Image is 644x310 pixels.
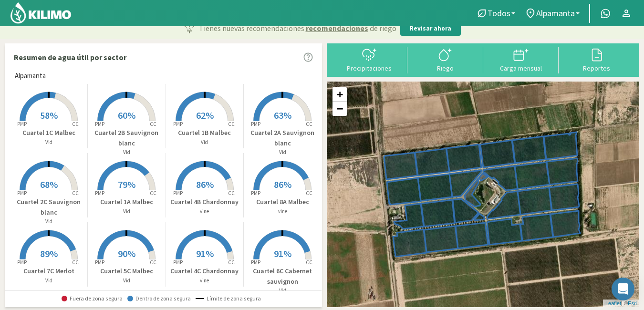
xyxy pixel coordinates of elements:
[72,121,79,127] tspan: CC
[244,197,322,207] p: Cuartel 8A Malbec
[118,178,135,190] span: 79%
[88,266,165,276] p: Cuartel 5C Malbec
[173,121,182,127] tspan: PMP
[118,109,135,121] span: 60%
[332,87,347,102] a: Zoom in
[150,259,157,266] tspan: CC
[40,248,58,259] span: 89%
[410,24,451,33] p: Revisar ahora
[14,52,126,63] p: Resumen de agua útil por sector
[173,190,182,196] tspan: PMP
[40,178,58,190] span: 68%
[62,295,123,302] span: Fuera de zona segura
[407,47,483,72] button: Riego
[40,109,58,121] span: 58%
[561,65,632,72] div: Reportes
[10,277,87,285] p: Vid
[332,102,347,116] a: Zoom out
[150,121,157,127] tspan: CC
[274,248,291,259] span: 91%
[410,65,480,72] div: Riego
[72,190,79,196] tspan: CC
[10,1,72,24] img: Kilimo
[251,121,260,127] tspan: PMP
[196,295,261,302] span: Límite de zona segura
[483,47,559,72] button: Carga mensual
[196,248,214,259] span: 91%
[173,259,182,266] tspan: PMP
[306,259,313,266] tspan: CC
[332,47,407,72] button: Precipitaciones
[306,190,313,196] tspan: CC
[15,71,46,82] span: Alpamanta
[274,109,291,121] span: 63%
[166,207,243,216] p: vine
[88,197,165,207] p: Cuartel 1A Malbec
[244,148,322,156] p: Vid
[196,178,214,190] span: 86%
[605,300,621,306] a: Leaflet
[72,259,79,266] tspan: CC
[370,22,396,34] span: de riego
[166,277,243,285] p: vine
[166,197,243,207] p: Cuartel 4B Chardonnay
[486,65,556,72] div: Carga mensual
[17,259,27,266] tspan: PMP
[244,207,322,216] p: vine
[306,121,313,127] tspan: CC
[244,266,322,287] p: Cuartel 6C Cabernet sauvignon
[306,22,368,34] span: recomendaciones
[17,121,27,127] tspan: PMP
[88,128,165,148] p: Cuartel 2B Sauvignon blanc
[95,259,104,266] tspan: PMP
[88,277,165,285] p: Vid
[95,121,104,127] tspan: PMP
[10,266,87,276] p: Cuartel 7C Merlot
[166,138,243,146] p: Vid
[559,47,634,72] button: Reportes
[251,259,260,266] tspan: PMP
[228,259,235,266] tspan: CC
[10,217,87,226] p: Vid
[199,22,396,34] p: Tienes nuevas recomendaciones
[166,266,243,276] p: Cuartel 4C Chardonnay
[334,65,405,72] div: Precipitaciones
[127,295,191,302] span: Dentro de zona segura
[10,138,87,146] p: Vid
[88,207,165,216] p: Vid
[196,109,214,121] span: 62%
[95,190,104,196] tspan: PMP
[88,148,165,156] p: Vid
[17,190,27,196] tspan: PMP
[536,8,575,18] span: Alpamanta
[251,190,260,196] tspan: PMP
[166,128,243,138] p: Cuartel 1B Malbec
[228,121,235,127] tspan: CC
[244,287,322,295] p: Vid
[274,178,291,190] span: 86%
[603,300,639,308] div: | ©
[488,8,510,18] span: Todos
[244,128,322,148] p: Cuartel 2A Sauvignon blanc
[400,21,461,36] button: Revisar ahora
[150,190,157,196] tspan: CC
[612,278,634,300] div: Open Intercom Messenger
[228,190,235,196] tspan: CC
[10,128,87,138] p: Cuartel 1C Malbec
[10,197,87,217] p: Cuartel 2C Sauvignon blanc
[118,248,135,259] span: 90%
[628,300,637,306] a: Esri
